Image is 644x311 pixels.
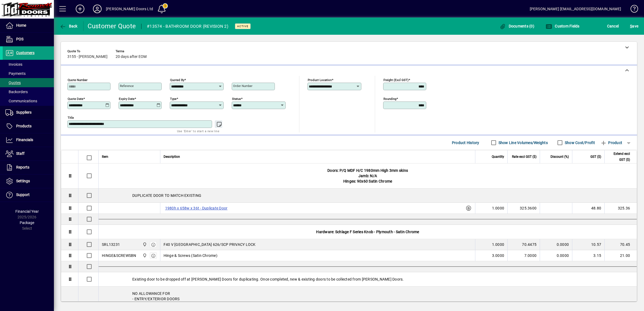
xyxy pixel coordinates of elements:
[606,21,620,31] button: Cancel
[15,209,39,214] span: Financial Year
[119,97,134,101] mat-label: Expiry date
[60,24,78,28] span: Back
[20,221,34,225] span: Package
[572,203,604,214] td: 48.80
[452,138,479,147] span: Product History
[492,154,504,160] span: Quantity
[141,253,147,258] span: Bennett Doors Ltd
[67,55,108,59] span: 3155 - [PERSON_NAME]
[5,99,37,103] span: Communications
[572,239,604,250] td: 10.57
[564,140,595,145] label: Show Cost/Profit
[88,22,136,30] div: Customer Quote
[233,84,252,88] mat-label: Order number
[511,242,536,247] div: 70.4475
[604,203,637,214] td: 325.36
[3,60,54,69] a: Invoices
[383,97,396,101] mat-label: Rounding
[550,154,569,160] span: Discount (%)
[5,90,28,94] span: Backorders
[572,250,604,261] td: 3.15
[492,242,504,247] span: 1.0000
[630,24,632,28] span: S
[540,239,572,250] td: 0.0000
[99,188,637,202] div: DUPLICATE DOOR TO MATCH EXISTING
[600,138,622,147] span: Product
[102,154,108,160] span: Item
[68,116,74,120] mat-label: Title
[3,133,54,147] a: Financials
[530,5,621,13] div: [PERSON_NAME] [EMAIL_ADDRESS][DOMAIN_NAME]
[54,21,84,31] app-page-header-button: Back
[598,138,625,148] button: Product
[99,272,637,286] div: Existing door to be dropped off at [PERSON_NAME] Doors for duplicating. Once completed, new & exi...
[237,25,248,28] span: Active
[16,23,26,27] span: Home
[607,22,619,30] span: Cancel
[512,154,536,160] span: Rate excl GST ($)
[450,138,482,148] button: Product History
[16,110,32,114] span: Suppliers
[3,69,54,78] a: Payments
[5,62,22,67] span: Invoices
[630,22,638,30] span: ave
[16,151,25,156] span: Staff
[16,37,23,41] span: POS
[232,97,241,101] mat-label: Status
[116,55,147,59] span: 20 days after EOM
[164,242,256,247] span: F40 V [GEOGRAPHIC_DATA] 626/SCP PRIVACY LOCK
[626,1,637,19] a: Knowledge Base
[68,78,88,82] mat-label: Quote number
[544,21,581,31] button: Custom Fields
[89,4,106,14] button: Profile
[5,71,26,76] span: Payments
[383,78,408,82] mat-label: Freight (excl GST)
[170,78,184,82] mat-label: Quoted by
[492,205,504,211] span: 1.0000
[16,51,34,55] span: Customers
[3,106,54,119] a: Suppliers
[5,81,21,85] span: Quotes
[102,242,120,247] div: SRL13231
[492,253,504,258] span: 3.0000
[308,78,332,82] mat-label: Product location
[99,163,637,188] div: Doors: P/Q MDF H/C 1980mm High 3mm skins Jamb: N/A Hinges: 90x60 Satin Chrome
[629,21,640,31] button: Save
[3,87,54,96] a: Backorders
[120,84,134,88] mat-label: Reference
[3,78,54,87] a: Quotes
[177,128,219,134] mat-hint: Use 'Enter' to start a new line
[604,250,637,261] td: 21.00
[3,174,54,188] a: Settings
[16,138,33,142] span: Financials
[590,154,601,160] span: GST ($)
[102,253,136,258] div: HINGE&SCREWSBN
[16,179,30,183] span: Settings
[164,205,229,211] label: 1980h x 658w x 36t - Duplicate Door
[147,22,228,31] div: #13574 - BATHROOM DOOR (REVISION 2)
[498,21,536,31] button: Documents (0)
[3,96,54,106] a: Communications
[164,154,180,160] span: Description
[106,5,153,13] div: [PERSON_NAME] Doors Ltd
[68,97,83,101] mat-label: Quote date
[99,225,637,239] div: Hardware: Schlage F Series Knob - Plymouth - Satin Chrome
[540,250,572,261] td: 0.0000
[3,161,54,174] a: Reports
[546,24,580,28] span: Custom Fields
[170,97,176,101] mat-label: Type
[497,140,548,145] label: Show Line Volumes/Weights
[608,151,630,163] span: Extend excl GST ($)
[3,33,54,46] a: POS
[164,253,217,258] span: Hinge & Screws (Satin Chrome)
[3,120,54,133] a: Products
[499,24,534,28] span: Documents (0)
[141,242,147,247] span: Bennett Doors Ltd
[511,253,536,258] div: 7.0000
[604,239,637,250] td: 70.45
[16,165,29,169] span: Reports
[16,193,30,197] span: Support
[3,147,54,160] a: Staff
[71,4,89,14] button: Add
[3,188,54,202] a: Support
